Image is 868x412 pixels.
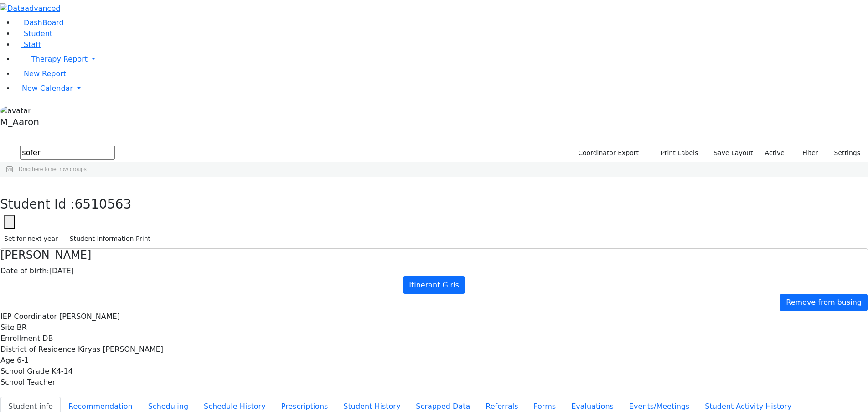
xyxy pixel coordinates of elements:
[709,146,757,160] button: Save Layout
[66,232,155,246] button: Student Information Print
[15,40,41,49] a: Staff
[15,29,52,38] a: Student
[761,146,789,160] label: Active
[0,266,868,276] div: [DATE]
[0,333,40,344] label: Enrollment
[786,298,862,307] span: Remove from busing
[15,79,868,98] a: New Calendar
[0,266,49,276] label: Date of birth:
[75,197,132,212] span: 6510563
[403,276,465,294] a: Itinerant Girls
[24,69,66,78] span: New Report
[52,367,73,375] span: K4-14
[17,323,27,332] span: BR
[24,40,41,49] span: Staff
[17,356,29,365] span: 6-1
[15,69,66,78] a: New Report
[24,18,64,27] span: DashBoard
[0,366,49,377] label: School Grade
[22,84,73,93] span: New Calendar
[0,355,15,366] label: Age
[650,146,702,160] button: Print Labels
[780,294,868,311] a: Remove from busing
[15,50,868,68] a: Therapy Report
[0,322,15,333] label: Site
[42,334,53,343] span: DB
[0,311,57,322] label: IEP Coordinator
[0,249,868,262] h4: [PERSON_NAME]
[31,55,88,63] span: Therapy Report
[24,29,52,38] span: Student
[572,146,643,160] button: Coordinator Export
[0,344,76,355] label: District of Residence
[790,146,822,160] button: Filter
[59,312,120,321] span: [PERSON_NAME]
[822,146,864,160] button: Settings
[0,377,55,388] label: School Teacher
[19,166,87,172] span: Drag here to set row groups
[78,345,163,354] span: Kiryas [PERSON_NAME]
[15,18,64,27] a: DashBoard
[20,146,115,160] input: Search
